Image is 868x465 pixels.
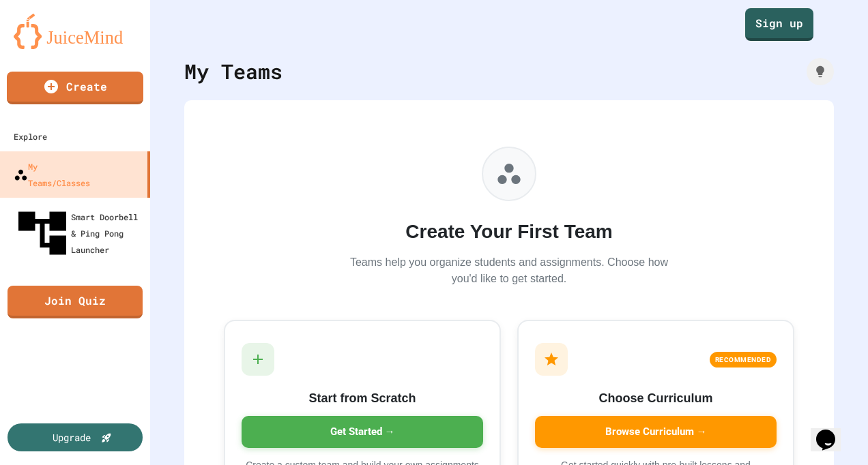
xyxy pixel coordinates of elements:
[242,389,483,408] h3: Start from Scratch
[14,128,47,145] div: Explore
[345,217,673,246] h2: Create Your First Team
[535,416,777,448] div: Browse Curriculum →
[710,352,777,367] div: RECOMMENDED
[53,430,91,445] div: Upgrade
[807,58,834,85] div: How it works
[14,205,145,262] div: Smart Doorbell & Ping Pong Launcher
[745,8,813,41] a: Sign up
[345,254,673,287] p: Teams help you organize students and assignments. Choose how you'd like to get started.
[8,286,143,318] a: Join Quiz
[14,14,136,49] img: logo-orange.svg
[242,416,483,448] div: Get Started →
[535,389,777,408] h3: Choose Curriculum
[7,72,143,104] a: Create
[811,410,854,451] iframe: chat widget
[184,56,283,87] div: My Teams
[14,158,90,191] div: My Teams/Classes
